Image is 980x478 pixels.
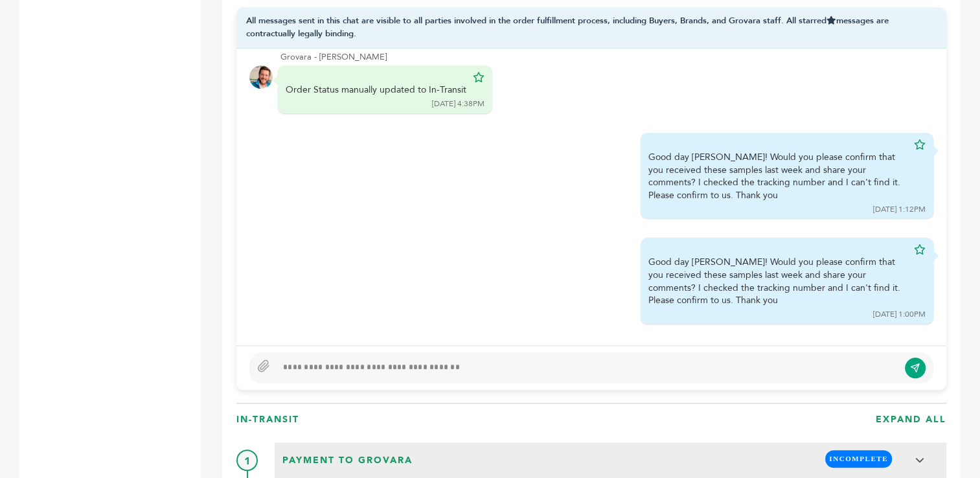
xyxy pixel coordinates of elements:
[236,7,946,49] div: All messages sent in this chat are visible to all parties involved in the order fulfillment proce...
[873,204,926,215] div: [DATE] 1:12PM
[432,98,484,109] div: [DATE] 4:38PM
[876,413,946,426] h3: EXPAND ALL
[236,413,299,426] h3: In-Transit
[280,51,933,63] div: Grovara - [PERSON_NAME]
[279,450,416,471] span: Payment to Grovara
[648,151,907,201] div: Good day [PERSON_NAME]! Would you please confirm that you received these samples last week and sh...
[825,450,892,468] span: INCOMPLETE
[873,309,926,320] div: [DATE] 1:00PM
[648,256,907,306] div: Good day [PERSON_NAME]! Would you please confirm that you received these samples last week and sh...
[286,84,466,97] div: Order Status manually updated to In-Transit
